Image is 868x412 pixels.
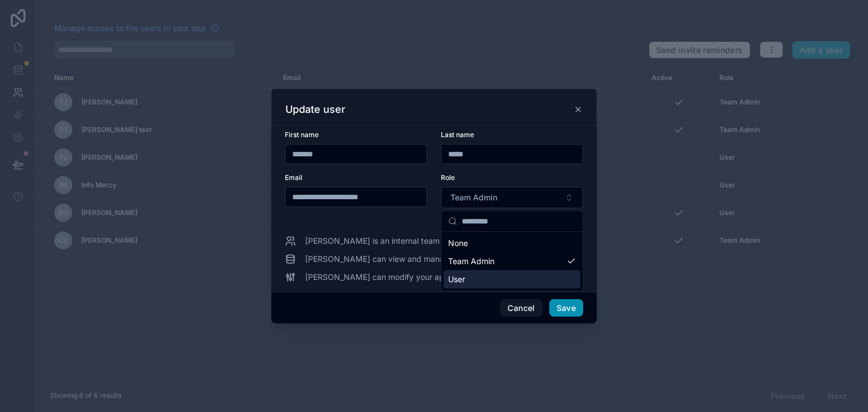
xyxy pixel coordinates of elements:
[285,173,302,182] span: Email
[305,253,483,265] span: [PERSON_NAME] can view and manage all data
[450,192,497,203] span: Team Admin
[441,232,583,291] div: Suggestions
[549,299,583,317] button: Save
[305,271,449,283] span: [PERSON_NAME] can modify your app
[285,103,345,116] h3: Update user
[448,274,465,285] span: User
[285,130,319,139] span: First name
[500,299,542,317] button: Cancel
[448,256,494,267] span: Team Admin
[441,187,583,208] button: Select Button
[305,235,472,247] span: [PERSON_NAME] is an internal team member
[441,130,474,139] span: Last name
[444,234,580,252] div: None
[441,173,455,182] span: Role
